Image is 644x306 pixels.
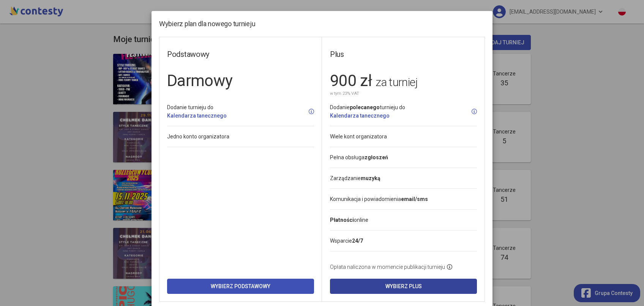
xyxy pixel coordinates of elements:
[365,154,388,160] strong: zgłoszeń
[330,168,477,189] li: Zarządzanie
[352,238,363,244] strong: 24/7
[167,49,314,60] h4: Podstawowy
[167,113,227,119] a: Kalendarza tanecznego
[361,175,380,181] strong: muzyką
[167,126,314,147] li: Jedno konto organizatora
[330,217,354,223] strong: Płatności
[330,210,477,231] li: online
[330,90,359,97] small: w tym 23% VAT
[167,68,314,93] h1: Darmowy
[330,113,390,119] a: Kalendarza tanecznego
[401,196,428,202] strong: email/sms
[159,19,255,29] h5: Wybierz plan dla nowego turnieju
[330,49,477,60] h4: Plus
[330,147,477,168] li: Pełna obsługa
[330,231,477,251] li: Wsparcie
[330,279,477,294] button: Wybierz Plus
[350,104,380,110] strong: polecanego
[167,103,227,120] div: Dodanie turnieju do
[376,75,417,89] span: za turniej
[330,68,477,93] h1: 900 zł
[167,279,314,294] button: Wybierz Podstawowy
[330,251,477,271] li: Opłata naliczona w momencie publikacji turnieju
[385,283,422,289] span: Wybierz Plus
[330,126,477,147] li: Wiele kont organizatora
[330,103,405,120] div: Dodanie turnieju do
[330,189,477,210] li: Komunikacja i powiadomienia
